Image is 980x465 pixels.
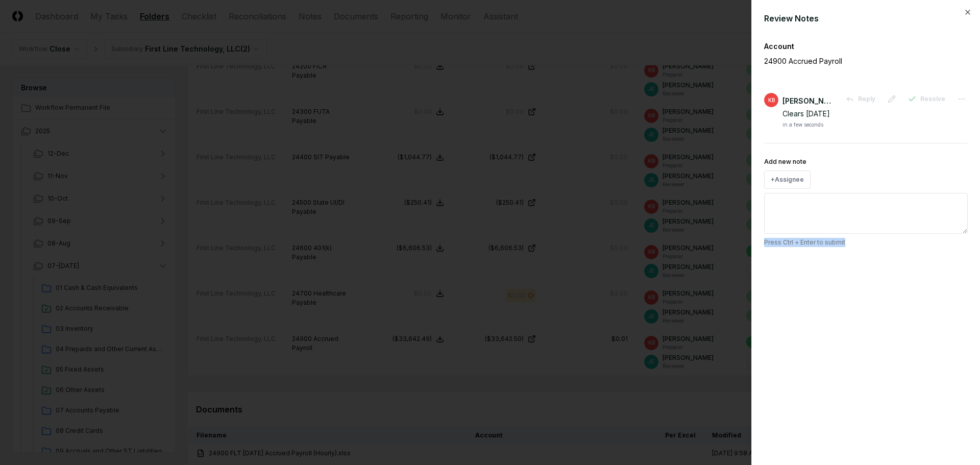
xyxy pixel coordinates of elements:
div: Account [764,41,968,52]
p: Press Ctrl + Enter to submit [764,238,968,247]
div: [PERSON_NAME] [782,95,834,106]
span: KB [768,96,775,104]
button: Resolve [902,90,951,108]
button: +Assignee [764,170,811,189]
label: Add new note [764,158,806,165]
div: Clears [DATE] [782,108,968,119]
span: Resolve [920,94,945,104]
p: 24900 Accrued Payroll [764,56,933,66]
div: Review Notes [764,12,968,25]
button: Reply [840,90,881,108]
div: in a few seconds [782,121,823,129]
